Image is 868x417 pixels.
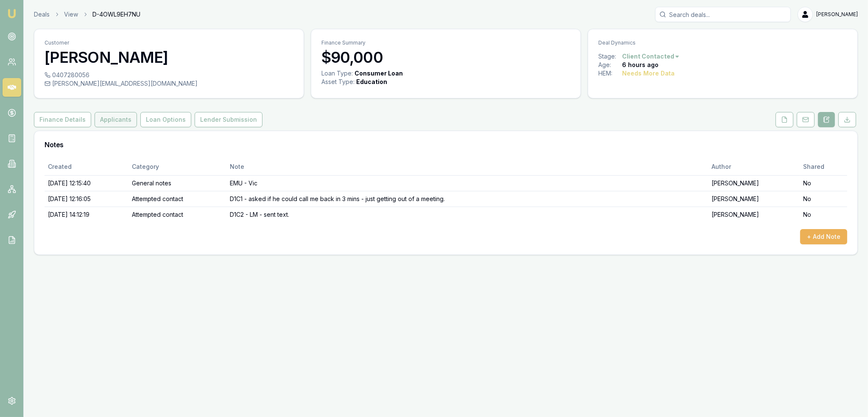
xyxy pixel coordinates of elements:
span: [PERSON_NAME] [816,11,858,18]
td: No [800,175,847,191]
div: HEM: [598,69,622,78]
p: Customer [45,39,293,46]
a: Lender Submission [193,112,264,127]
div: Asset Type : [321,78,354,86]
p: Deal Dynamics [598,39,847,46]
td: General notes [128,175,227,191]
button: Loan Options [140,112,191,127]
button: Finance Details [34,112,91,127]
div: Stage: [598,52,622,61]
button: Applicants [95,112,137,127]
a: View [64,10,78,19]
button: + Add Note [800,229,847,244]
span: D-4OWL9EH7NU [92,10,140,19]
div: Loan Type: [321,69,353,78]
h3: $90,000 [321,49,570,66]
img: emu-icon-u.png [7,8,17,19]
th: Note [226,158,708,175]
td: No [800,191,847,207]
a: Deals [34,10,50,19]
th: Author [708,158,800,175]
button: Client Contacted [622,52,680,61]
th: Created [45,158,128,175]
td: Attempted contact [128,207,227,222]
td: [DATE] 12:15:40 [45,175,128,191]
input: Search deals [655,7,791,22]
button: Lender Submission [195,112,262,127]
a: Applicants [93,112,139,127]
div: [PERSON_NAME][EMAIL_ADDRESS][DOMAIN_NAME] [45,79,293,88]
h3: [PERSON_NAME] [45,49,293,66]
td: [DATE] 14:12:19 [45,207,128,222]
div: 6 hours ago [622,61,659,69]
h3: Notes [45,141,847,148]
td: [PERSON_NAME] [708,191,800,207]
div: 0407280056 [45,71,293,79]
td: [PERSON_NAME] [708,175,800,191]
td: Attempted contact [128,191,227,207]
div: Needs More Data [622,69,675,78]
td: No [800,207,847,222]
p: Finance Summary [321,39,570,46]
td: D1C2 - LM - sent text. [226,207,708,222]
div: Consumer Loan [354,69,403,78]
a: Finance Details [34,112,93,127]
div: Education [356,78,387,86]
nav: breadcrumb [34,10,140,19]
td: [DATE] 12:16:05 [45,191,128,207]
div: Age: [598,61,622,69]
th: Shared [800,158,847,175]
td: EMU - Vic [226,175,708,191]
a: Loan Options [139,112,193,127]
td: D1C1 - asked if he could call me back in 3 mins - just getting out of a meeting. [226,191,708,207]
td: [PERSON_NAME] [708,207,800,222]
th: Category [128,158,227,175]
